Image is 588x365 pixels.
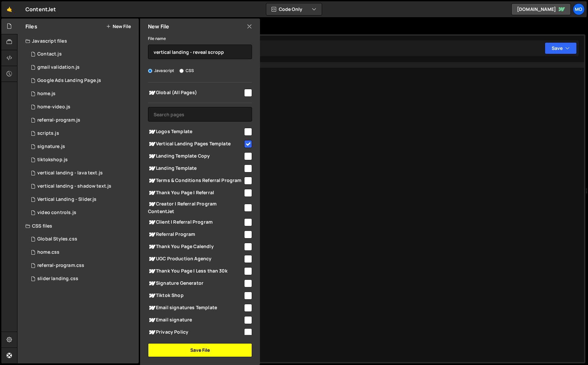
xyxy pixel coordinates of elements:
div: 10184/37629.css [25,259,139,272]
div: Vertical Landing - Slider.js [37,197,96,202]
button: Save [545,42,577,54]
span: Thank You Page | Referral [148,189,243,197]
div: signature.js [37,144,65,150]
div: gmail validation.js [37,64,80,70]
span: Privacy Policy [148,328,243,336]
div: 10184/44784.js [25,180,139,193]
div: 10184/43538.js [25,206,139,219]
span: Landing Template [148,164,243,172]
div: 10184/39870.css [25,246,139,259]
span: Thank You Page | Less than 30k [148,267,243,275]
a: [DOMAIN_NAME] [511,3,571,15]
input: Name [148,45,252,59]
div: scripts.js [37,130,59,136]
div: 10184/43272.js [25,100,139,114]
div: video controls.js [37,210,76,216]
div: Javascript files [18,34,139,48]
button: Save File [148,343,252,357]
input: CSS [179,69,184,73]
div: 10184/22928.js [25,127,139,140]
span: UGC Production Agency [148,255,243,263]
div: 10184/36849.js [25,74,139,87]
div: referral-program.js [37,117,80,123]
div: 10184/39869.js [25,87,139,100]
div: CSS files [18,219,139,233]
span: Email signatures Template [148,304,243,312]
h2: Files [25,23,37,30]
div: 10184/37166.js [25,48,139,61]
input: Search pages [148,107,252,122]
label: File name [148,35,166,42]
h2: New File [148,23,169,30]
div: referral-program.css [37,263,84,269]
div: home-video.js [37,104,70,110]
span: Vertical Landing Pages Template [148,140,243,148]
div: 10184/30310.js [25,153,139,166]
div: ContentJet [25,5,56,13]
span: Logos Template [148,128,243,136]
div: 10184/34477.js [25,140,139,153]
label: Javascript [148,67,174,74]
span: Terms & Conditions Referral Program [148,177,243,185]
div: home.css [37,249,59,255]
span: Global (All Pages) [148,89,243,97]
div: home.js [37,91,55,97]
div: Global Styles.css [37,236,77,242]
div: 10184/38499.css [25,233,139,246]
div: 10184/44518.css [25,272,139,285]
span: Email signature [148,316,243,324]
span: Creator | Referral Program ContentJet [148,200,243,215]
span: Landing Template Copy [148,152,243,160]
span: Tiktok Shop [148,292,243,300]
div: 10184/44785.js [25,166,139,180]
a: Mo [573,3,585,15]
div: tiktokshop.js [37,157,68,163]
div: Google Ads Landing Page.js [37,78,101,84]
div: 10184/44517.js [25,193,139,206]
div: 10184/37628.js [25,114,139,127]
span: Referral Program [148,231,243,238]
input: Javascript [148,69,152,73]
button: New File [106,24,131,29]
span: Signature Generator [148,279,243,287]
span: Client | Referral Program [148,218,243,226]
span: Thank You Page Calendly [148,243,243,251]
div: vertical landing - lava text.js [37,170,103,176]
div: slider landing.css [37,276,78,282]
a: 🤙 [1,1,18,17]
label: CSS [179,67,194,74]
div: Contact.js [37,51,62,57]
div: vertical landing - shadow text.js [37,183,111,189]
button: Code Only [266,3,322,15]
div: 10184/38486.js [25,61,139,74]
